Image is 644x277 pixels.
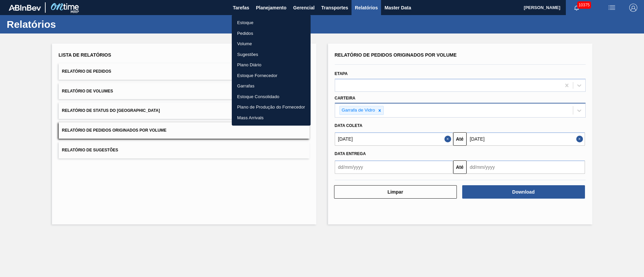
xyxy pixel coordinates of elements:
[232,70,311,81] a: Estoque Fornecedor
[232,91,311,102] a: Estoque Consolidado
[232,102,311,113] a: Plano de Produção do Fornecedor
[232,113,311,123] a: Mass Arrivals
[232,17,311,28] a: Estoque
[232,28,311,39] a: Pedidos
[232,49,311,60] a: Sugestões
[232,60,311,70] a: Plano Diário
[232,81,311,91] a: Garrafas
[232,39,311,49] a: Volume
